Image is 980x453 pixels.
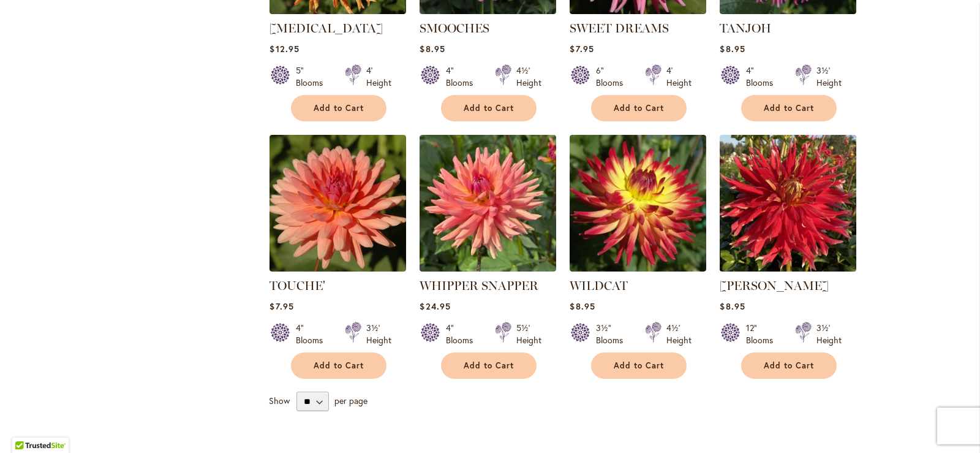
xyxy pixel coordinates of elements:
[720,21,771,36] a: TANJOH
[269,43,299,55] span: $12.95
[570,300,595,312] span: $8.95
[314,103,364,113] span: Add to Cart
[516,322,541,346] div: 5½' Height
[816,322,842,346] div: 3½' Height
[720,43,745,55] span: $8.95
[666,322,692,346] div: 4½' Height
[446,64,480,89] div: 4" Blooms
[269,5,406,17] a: POPPERS
[741,95,837,121] button: Add to Cart
[420,5,556,17] a: SMOOCHES
[420,278,538,293] a: WHIPPER SNAPPER
[614,360,664,371] span: Add to Cart
[570,278,628,293] a: WILDCAT
[764,103,814,113] span: Add to Cart
[741,352,837,379] button: Add to Cart
[720,262,856,274] a: Wildman
[420,300,450,312] span: $24.95
[420,135,556,272] img: WHIPPER SNAPPER
[420,262,556,274] a: WHIPPER SNAPPER
[570,262,706,274] a: WILDCAT
[366,322,391,346] div: 3½' Height
[441,95,537,121] button: Add to Cart
[296,64,330,89] div: 5" Blooms
[570,135,706,272] img: WILDCAT
[746,322,780,346] div: 12" Blooms
[816,64,842,89] div: 3½' Height
[570,21,669,36] a: SWEET DREAMS
[269,278,325,293] a: TOUCHE'
[269,395,290,406] span: Show
[570,5,706,17] a: SWEET DREAMS
[596,64,630,89] div: 6" Blooms
[296,322,330,346] div: 4" Blooms
[516,64,541,89] div: 4½' Height
[269,262,406,274] a: TOUCHE'
[720,278,829,293] a: [PERSON_NAME]
[666,64,692,89] div: 4' Height
[269,300,293,312] span: $7.95
[464,360,514,371] span: Add to Cart
[591,352,687,379] button: Add to Cart
[570,43,594,55] span: $7.95
[420,21,489,36] a: SMOOCHES
[446,322,480,346] div: 4" Blooms
[269,135,406,272] img: TOUCHE'
[764,360,814,371] span: Add to Cart
[291,95,386,121] button: Add to Cart
[291,352,386,379] button: Add to Cart
[717,131,860,275] img: Wildman
[366,64,391,89] div: 4' Height
[269,21,383,36] a: [MEDICAL_DATA]
[614,103,664,113] span: Add to Cart
[441,352,537,379] button: Add to Cart
[9,409,43,444] iframe: Launch Accessibility Center
[420,43,445,55] span: $8.95
[720,300,745,312] span: $8.95
[720,5,856,17] a: TANJOH
[596,322,630,346] div: 3½" Blooms
[746,64,780,89] div: 4" Blooms
[464,103,514,113] span: Add to Cart
[334,395,367,406] span: per page
[591,95,687,121] button: Add to Cart
[314,360,364,371] span: Add to Cart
